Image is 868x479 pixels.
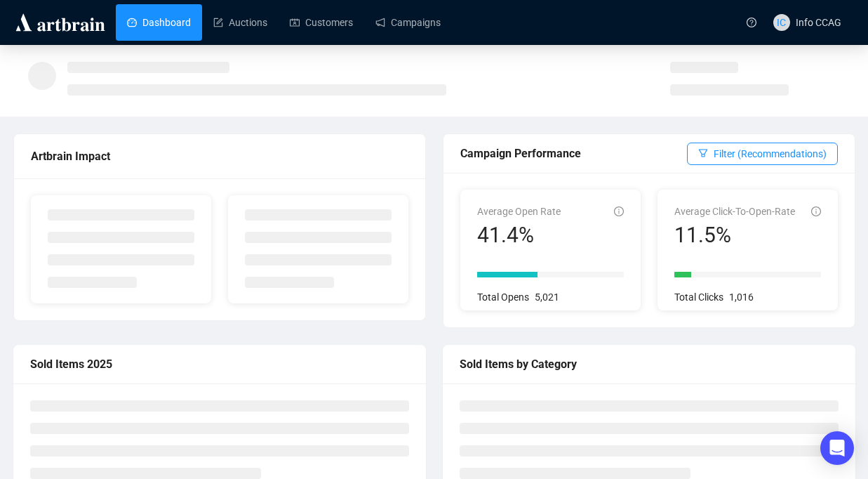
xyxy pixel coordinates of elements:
[477,291,529,303] span: Total Opens
[13,11,107,34] img: logo
[535,291,559,303] span: 5,021
[213,4,267,41] a: Auctions
[714,146,827,162] span: Filter (Recommendations)
[674,291,723,303] span: Total Clicks
[127,4,191,41] a: Dashboard
[477,206,561,217] span: Average Open Rate
[460,145,687,162] div: Campaign Performance
[729,291,754,303] span: 1,016
[614,206,624,216] span: info-circle
[687,143,838,165] button: Filter (Recommendations)
[811,206,821,216] span: info-circle
[460,355,839,373] div: Sold Items by Category
[796,17,841,28] span: Info CCAG
[698,148,708,158] span: filter
[31,147,408,165] div: Artbrain Impact
[30,355,409,373] div: Sold Items 2025
[820,431,854,465] div: Open Intercom Messenger
[747,18,756,27] span: question-circle
[674,206,795,217] span: Average Click-To-Open-Rate
[777,15,786,30] span: IC
[375,4,441,41] a: Campaigns
[290,4,353,41] a: Customers
[477,222,561,249] div: 41.4%
[674,222,795,249] div: 11.5%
